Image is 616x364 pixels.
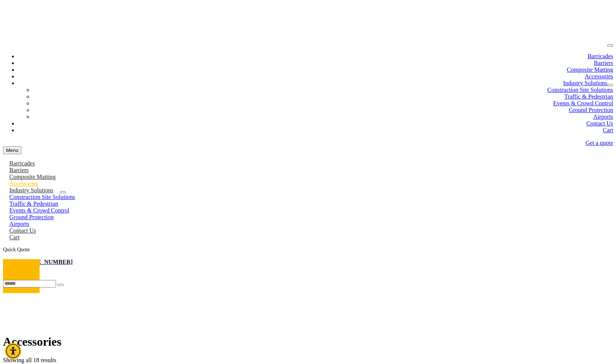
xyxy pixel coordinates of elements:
button: Search [58,284,64,286]
span: Menu [6,147,18,153]
a: Airports [3,221,35,227]
a: Barricades [3,160,41,167]
a: Barriers [3,167,35,173]
a: Traffic & Pedestrian [564,93,613,100]
a: Ground Protection [3,214,60,220]
button: dropdown toggle [607,84,613,86]
div: Quick Quote [3,247,613,253]
a: Accessories [585,73,613,80]
a: Contact Us [586,120,613,127]
div: Accessibility Menu [5,343,21,359]
a: Traffic & Pedestrian [3,200,65,207]
a: Construction Site Solutions [3,194,81,200]
a: Get a quote [585,140,613,146]
a: Events & Crowd Control [3,207,75,214]
a: Industry Solutions [3,187,60,193]
a: Composite Matting [567,66,613,73]
a: Events & Crowd Control [553,100,613,106]
a: Ground Protection [569,107,613,113]
h1: Accessories [3,335,613,349]
a: Industry Solutions [563,80,607,86]
a: [PHONE_NUMBER] [18,259,73,265]
a: Cart [603,127,613,133]
a: Airports [593,113,613,120]
button: dropdown toggle [60,191,66,193]
a: Accessories [3,180,44,187]
a: Cart [3,234,26,240]
p: Showing all 18 results [3,357,613,364]
button: menu toggle [3,146,21,154]
button: menu toggle [607,44,613,47]
a: Barricades [588,53,613,59]
a: Construction Site Solutions [547,87,613,93]
a: Contact Us [3,227,43,234]
a: Composite Matting [3,174,62,180]
a: Barriers [594,60,613,66]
